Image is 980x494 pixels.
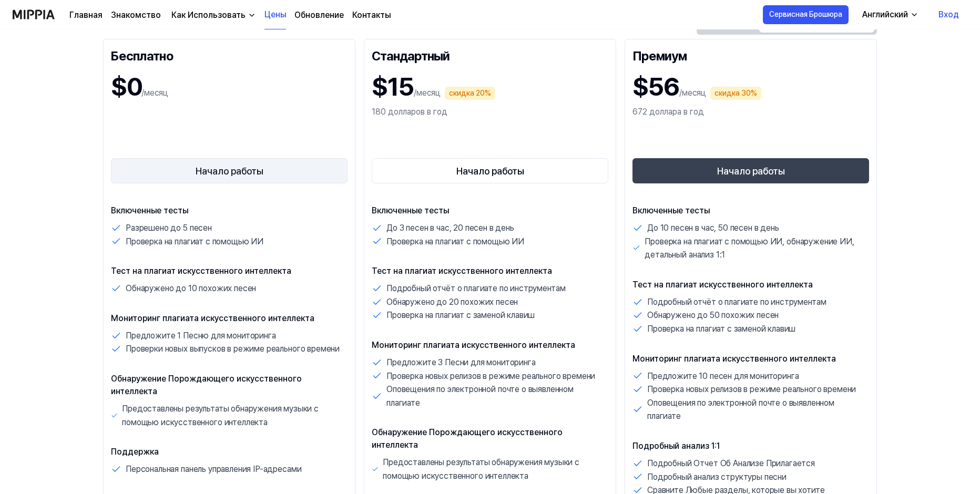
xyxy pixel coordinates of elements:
[111,9,161,22] a: Знакомство
[647,384,856,394] ya-tr-span: Проверка новых релизов в режиме реального времени
[632,205,710,215] ya-tr-span: Включенные тесты
[647,223,779,233] ya-tr-span: До 10 песен в час, 50 песен в день
[111,10,161,20] ya-tr-span: Знакомство
[294,9,344,22] a: Обновление
[111,158,348,183] button: Начало работы
[647,310,779,320] ya-tr-span: Обнаружено до 50 похожих песен
[632,156,869,186] a: Начало работы
[264,1,286,29] a: Цены
[383,457,579,481] ya-tr-span: Предоставлены результаты обнаружения музыки с помощью искусственного интеллекта
[632,158,869,183] button: Начало работы
[714,88,757,99] ya-tr-span: скидка 30%
[111,205,188,215] ya-tr-span: Включенные тесты
[248,11,256,19] img: вниз
[386,310,535,320] ya-tr-span: Проверка на плагиат с заменой клавиш
[647,472,787,482] ya-tr-span: Подробный анализ структуры песни
[111,156,348,186] a: Начало работы
[196,164,263,178] ya-tr-span: Начало работы
[169,9,256,22] button: Как Использовать
[386,371,595,381] ya-tr-span: Проверка новых релизов в режиме реального времени
[111,48,173,64] ya-tr-span: Бесплатно
[111,266,291,276] ya-tr-span: Тест на плагиат искусственного интеллекта
[632,48,687,64] ya-tr-span: Премиум
[449,88,491,99] ya-tr-span: скидка 20%
[111,68,141,106] h1: $0
[126,464,301,474] ya-tr-span: Персональная панель управления IP-адресами
[386,236,524,246] ya-tr-span: Проверка на плагиат с помощью ИИ
[647,458,815,468] ya-tr-span: Подробный Отчет Об Анализе Прилагается
[647,398,834,421] ya-tr-span: Оповещения по электронной почте о выявленном плагиате
[386,384,574,408] ya-tr-span: Оповещения по электронной почте о выявленном плагиате
[386,223,514,233] ya-tr-span: До 3 песен в час, 20 песен в день
[171,10,246,20] ya-tr-span: Как Использовать
[126,283,256,293] ya-tr-span: Обнаружено до 10 похожих песен
[372,48,450,64] ya-tr-span: Стандартный
[69,9,103,22] a: Главная
[414,88,441,98] ya-tr-span: /месяц
[632,107,704,117] ya-tr-span: 672 доллара в год
[111,374,302,396] ya-tr-span: Обнаружение Порождающего искусственного интеллекта
[647,297,826,307] ya-tr-span: Подробный отчёт о плагиате по инструментам
[372,266,552,276] ya-tr-span: Тест на плагиат искусственного интеллекта
[632,354,836,364] ya-tr-span: Мониторинг плагиата искусственного интеллекта
[141,88,168,98] ya-tr-span: /месяц
[69,10,103,20] ya-tr-span: Главная
[769,9,842,20] ya-tr-span: Сервисная Брошюра
[352,10,391,20] ya-tr-span: Контакты
[938,8,959,21] ya-tr-span: Вход
[372,427,563,450] ya-tr-span: Обнаружение Порождающего искусственного интеллекта
[632,441,720,451] ya-tr-span: Подробный анализ 1:1
[372,205,449,215] ya-tr-span: Включенные тесты
[647,324,795,334] ya-tr-span: Проверка на плагиат с заменой клавиш
[126,344,340,354] ya-tr-span: Проверки новых выпусков в режиме реального времени
[679,88,706,98] ya-tr-span: /месяц
[763,5,849,24] button: Сервисная Брошюра
[632,280,813,290] ya-tr-span: Тест на плагиат искусственного интеллекта
[862,9,908,19] ya-tr-span: Английский
[372,107,447,117] ya-tr-span: 180 долларов в год
[264,8,286,21] ya-tr-span: Цены
[386,283,565,293] ya-tr-span: Подробный отчёт о плагиате по инструментам
[647,371,799,381] ya-tr-span: Предложите 10 песен для мониторинга
[126,331,276,341] ya-tr-span: Предложите 1 Песню для мониторинга
[632,68,679,106] h1: $56
[645,236,854,260] ya-tr-span: Проверка на плагиат с помощью ИИ, обнаружение ИИ, детальный анализ 1:1
[126,236,263,246] ya-tr-span: Проверка на плагиат с помощью ИИ
[352,9,391,22] a: Контакты
[372,340,575,350] ya-tr-span: Мониторинг плагиата искусственного интеллекта
[854,4,925,25] button: Английский
[294,10,344,20] ya-tr-span: Обновление
[372,158,608,183] button: Начало работы
[111,313,314,323] ya-tr-span: Мониторинг плагиата искусственного интеллекта
[456,164,524,178] ya-tr-span: Начало работы
[717,164,785,178] ya-tr-span: Начало работы
[126,223,212,233] ya-tr-span: Разрешено до 5 песен
[386,357,536,367] ya-tr-span: Предложите 3 Песни для мониторинга
[386,297,518,307] ya-tr-span: Обнаружено до 20 похожих песен
[122,404,319,427] ya-tr-span: Предоставлены результаты обнаружения музыки с помощью искусственного интеллекта
[372,156,608,186] a: Начало работы
[111,447,159,457] ya-tr-span: Поддержка
[372,68,414,106] h1: $15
